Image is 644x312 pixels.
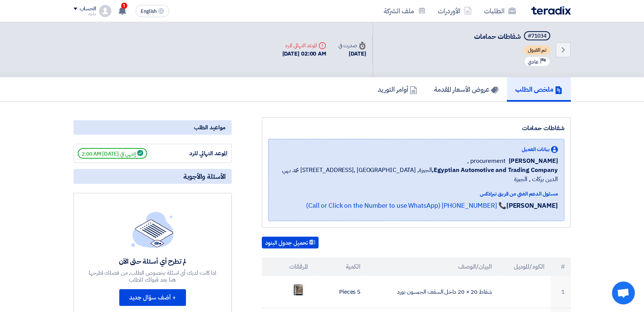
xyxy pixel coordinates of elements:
[507,77,571,102] a: ملخص الطلب
[314,258,367,276] th: الكمية
[612,282,635,304] a: Open chat
[551,258,571,276] th: #
[136,5,169,17] button: English
[367,276,498,308] td: شفاط 20 × 20 داخل السقف الجبسون بورد
[80,6,96,12] div: الحساب
[88,257,217,266] div: لم تطرح أي أسئلة حتى الآن
[74,120,232,135] div: مواعيد الطلب
[293,283,304,297] img: WhatsApp_Image__at__PM_1755075843041.jpeg
[367,258,498,276] th: البيان/الوصف
[268,124,564,133] div: شفاطات حمامات
[282,41,327,49] div: الموعد النهائي للرد
[434,85,498,94] h5: عروض الأسعار المقدمة
[131,212,174,247] img: empty_state_list.svg
[88,269,217,283] div: اذا كانت لديك أي اسئلة بخصوص الطلب, من فضلك اطرحها هنا بعد قبولك للطلب
[275,166,558,184] span: الجيزة, [GEOGRAPHIC_DATA] ,[STREET_ADDRESS] محمد بهي الدين بركات , الجيزة
[467,156,506,166] span: procurement ,
[506,201,558,210] strong: [PERSON_NAME]
[314,276,367,308] td: 5 Pieces
[531,6,571,15] img: Teradix logo
[99,5,111,17] img: profile_test.png
[275,190,558,198] div: مسئول الدعم الفني من فريق تيرادكس
[262,237,319,249] button: تحميل جدول البنود
[528,33,546,39] div: #71034
[551,276,571,308] td: 1
[262,258,314,276] th: المرفقات
[119,289,186,306] button: + أضف سؤال جديد
[515,85,562,94] h5: ملخص الطلب
[474,31,552,42] h5: شفاطات حمامات
[474,31,521,41] span: شفاطات حمامات
[432,166,557,175] b: Egyptian Automotive and Trading Company,
[338,49,366,58] div: [DATE]
[74,12,96,16] div: ماجد
[378,2,432,20] a: ملف الشركة
[78,148,147,159] span: إنتهي في [DATE] 2:00 AM
[121,3,127,9] span: 1
[338,41,366,49] div: صدرت في
[528,58,538,65] span: عادي
[282,49,327,58] div: [DATE] 02:00 AM
[141,9,157,14] span: English
[170,149,227,158] div: الموعد النهائي للرد
[432,2,478,20] a: الأوردرات
[509,156,558,166] span: [PERSON_NAME]
[498,258,551,276] th: الكود/الموديل
[522,145,549,153] span: بيانات العميل
[306,201,506,210] a: 📞 [PHONE_NUMBER] (Call or Click on the Number to use WhatsApp)
[478,2,522,20] a: الطلبات
[378,85,417,94] h5: أوامر التوريد
[183,172,226,181] span: الأسئلة والأجوبة
[524,46,550,55] span: تم القبول
[426,77,507,102] a: عروض الأسعار المقدمة
[369,77,426,102] a: أوامر التوريد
